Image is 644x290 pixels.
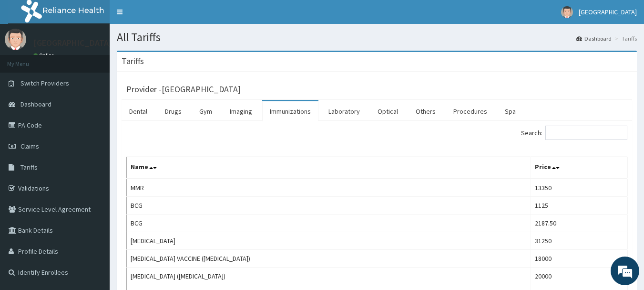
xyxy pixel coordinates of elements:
h3: Provider - [GEOGRAPHIC_DATA] [126,85,241,94]
td: [MEDICAL_DATA] ([MEDICAL_DATA]) [127,268,531,285]
p: [GEOGRAPHIC_DATA] [33,39,112,47]
td: 31250 [531,232,627,250]
td: [MEDICAL_DATA] VACCINE ([MEDICAL_DATA]) [127,250,531,268]
input: Search: [545,126,627,140]
label: Search: [521,126,627,140]
th: Name [127,157,531,179]
td: BCG [127,197,531,215]
img: User Image [561,6,573,18]
span: Tariffs [20,163,38,172]
td: [MEDICAL_DATA] [127,232,531,250]
h3: Tariffs [122,57,144,65]
li: Tariffs [613,34,637,43]
span: We're online! [55,85,132,182]
td: 13350 [531,179,627,197]
a: Laboratory [321,101,368,121]
textarea: Type your message and hit 'Enter' [5,191,182,224]
span: [GEOGRAPHIC_DATA] [579,8,637,16]
td: MMR [127,179,531,197]
td: 2187.50 [531,215,627,232]
span: Dashboard [20,100,51,108]
td: 1125 [531,197,627,215]
th: Price [531,157,627,179]
h1: All Tariffs [117,31,637,43]
a: Immunizations [262,101,318,121]
a: Imaging [222,101,260,121]
span: Claims [20,142,39,150]
td: BCG [127,215,531,232]
a: Dashboard [576,34,612,43]
td: 20000 [531,268,627,285]
a: Online [33,52,56,59]
a: Dental [122,101,155,121]
a: Optical [370,101,406,121]
img: User Image [5,29,26,50]
td: 18000 [531,250,627,268]
a: Procedures [446,101,495,121]
a: Spa [497,101,523,121]
a: Drugs [157,101,189,121]
img: d_794563401_company_1708531726252_794563401 [18,48,39,72]
div: Minimize live chat window [156,5,179,28]
div: Chat with us now [50,54,160,66]
a: Others [408,101,443,121]
span: Switch Providers [20,79,69,87]
a: Gym [192,101,220,121]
